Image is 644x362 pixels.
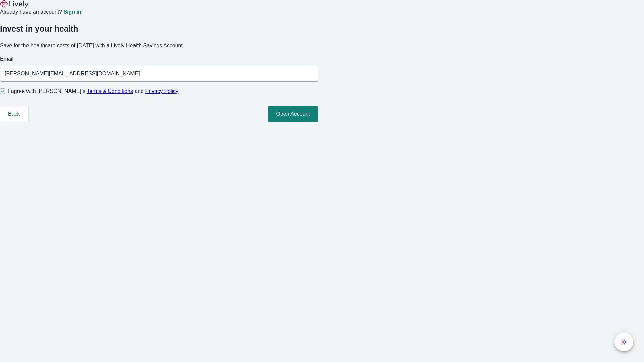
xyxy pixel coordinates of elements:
span: I agree with [PERSON_NAME]’s and [8,87,178,95]
svg: Lively AI Assistant [621,339,627,345]
a: Terms & Conditions [87,88,133,94]
button: chat [614,333,633,351]
a: Sign in [63,9,81,15]
button: Open Account [268,106,318,122]
a: Privacy Policy [145,88,179,94]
